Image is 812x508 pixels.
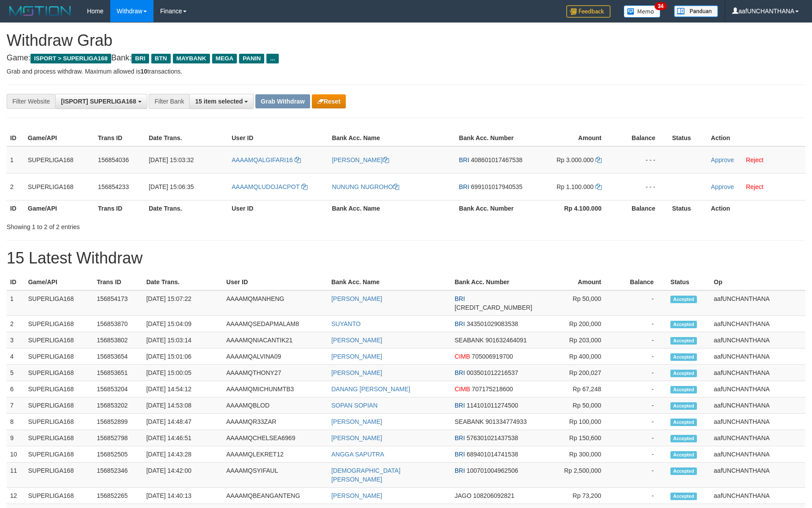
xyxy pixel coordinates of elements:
button: 15 item selected [189,94,254,109]
td: [DATE] 15:00:05 [143,365,223,381]
td: - [614,488,667,504]
td: SUPERLIGA168 [24,173,94,200]
strong: 10 [140,68,147,75]
a: SUYANTO [331,320,360,327]
td: 5 [7,365,25,381]
span: 34 [655,2,666,10]
td: 6 [7,381,25,397]
a: [PERSON_NAME] [331,337,382,344]
span: Copy 003501012216537 to clipboard [467,369,518,376]
td: SUPERLIGA168 [25,430,94,446]
span: BTN [151,54,171,63]
td: SUPERLIGA168 [25,381,94,397]
td: 9 [7,430,25,446]
td: AAAAMQTHONY27 [223,365,328,381]
span: Copy 177201002106533 to clipboard [455,304,532,311]
td: aafUNCHANTHANA [710,430,805,446]
a: Copy 3000000 to clipboard [595,156,602,163]
td: SUPERLIGA168 [25,365,94,381]
th: Balance [614,274,667,290]
td: 156852798 [94,430,143,446]
a: [PERSON_NAME] [331,492,382,499]
td: [DATE] 15:04:09 [143,316,223,332]
td: 156853651 [94,365,143,381]
td: AAAAMQBLOD [223,397,328,414]
span: Accepted [670,467,697,475]
h1: Withdraw Grab [7,32,805,49]
td: 1 [7,146,24,174]
span: Accepted [670,493,697,500]
th: ID [7,200,24,216]
span: Accepted [670,451,697,459]
th: Status [669,130,707,146]
span: BRI [455,369,465,376]
td: AAAAMQSEDAPMALAM8 [223,316,328,332]
span: Accepted [670,386,697,393]
td: [DATE] 14:54:12 [143,381,223,397]
th: Status [667,274,710,290]
td: Rp 203,000 [536,332,614,349]
td: SUPERLIGA168 [25,488,94,504]
th: Bank Acc. Number [456,200,534,216]
td: [DATE] 14:48:47 [143,414,223,430]
th: Trans ID [94,130,145,146]
th: Trans ID [94,274,143,290]
td: aafUNCHANTHANA [710,332,805,349]
span: CIMB [455,386,470,393]
td: SUPERLIGA168 [25,446,94,463]
span: SEABANK [455,418,484,425]
a: Reject [746,183,763,190]
td: [DATE] 14:53:08 [143,397,223,414]
td: - [614,414,667,430]
span: ... [266,54,278,63]
th: Bank Acc. Name [328,200,455,216]
td: SUPERLIGA168 [24,146,94,174]
span: Copy 705006919700 to clipboard [472,353,513,360]
span: AAAAMQLUDOJACPOT [232,183,299,190]
th: Game/API [24,200,94,216]
td: Rp 200,000 [536,316,614,332]
td: [DATE] 15:07:22 [143,290,223,316]
td: 156853654 [94,349,143,365]
span: PANIN [239,54,264,63]
td: aafUNCHANTHANA [710,414,805,430]
a: [PERSON_NAME] [331,434,382,441]
span: BRI [131,54,149,63]
th: Status [669,200,707,216]
td: SUPERLIGA168 [25,316,94,332]
span: BRI [455,434,465,441]
span: [ISPORT] SUPERLIGA168 [61,98,136,105]
span: BRI [459,156,469,163]
th: ID [7,130,24,146]
span: MAYBANK [173,54,210,63]
a: AAAAMQLUDOJACPOT [232,183,307,190]
td: AAAAMQBEANGANTENG [223,488,328,504]
img: Feedback.jpg [566,5,610,18]
td: aafUNCHANTHANA [710,349,805,365]
span: Copy 108206092821 to clipboard [473,492,514,499]
th: Game/API [24,130,94,146]
span: BRI [455,451,465,458]
td: Rp 300,000 [536,446,614,463]
td: - [614,381,667,397]
td: AAAAMQNIACANTIK21 [223,332,328,349]
th: Balance [615,130,669,146]
p: Grab and process withdraw. Maximum allowed is transactions. [7,67,805,76]
span: [DATE] 15:06:35 [149,183,194,190]
td: - [614,365,667,381]
span: BRI [455,402,465,409]
td: aafUNCHANTHANA [710,397,805,414]
th: Date Trans. [143,274,223,290]
a: [PERSON_NAME] [331,353,382,360]
td: Rp 200,027 [536,365,614,381]
td: [DATE] 14:46:51 [143,430,223,446]
span: Accepted [670,402,697,410]
th: Rp 4.100.000 [534,200,615,216]
td: SUPERLIGA168 [25,463,94,488]
th: Trans ID [94,200,145,216]
td: [DATE] 15:01:06 [143,349,223,365]
a: Reject [746,156,763,163]
th: User ID [228,130,328,146]
div: Filter Website [7,94,55,109]
td: Rp 73,200 [536,488,614,504]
